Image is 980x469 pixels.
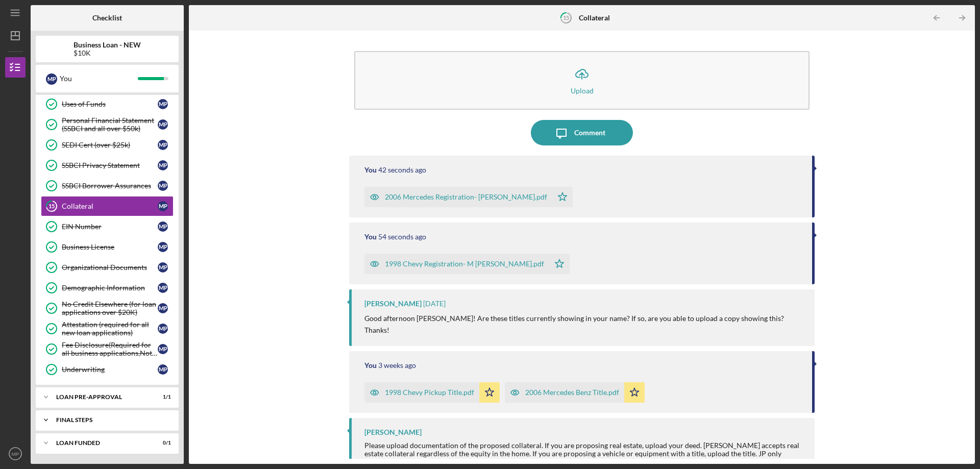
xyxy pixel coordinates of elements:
div: M P [158,283,168,293]
div: You [364,166,377,174]
div: 1998 Chevy Pickup Title.pdf [385,388,474,397]
div: 0 / 1 [153,440,171,446]
div: M P [158,221,168,232]
a: Uses of FundsMP [41,94,174,114]
div: Collateral [62,202,158,210]
div: Demographic Information [62,284,158,292]
tspan: 15 [48,203,55,210]
div: Business License [62,243,158,251]
div: 2006 Mercedes Registration- [PERSON_NAME].pdf [385,193,547,201]
a: Fee Disclosure(Required for all business applications,Not needed for Contractor loans)MP [41,339,174,359]
div: SSBCI Privacy Statement [62,161,158,169]
button: 1998 Chevy Pickup Title.pdf [364,382,500,403]
div: M P [46,73,57,85]
div: [PERSON_NAME] [364,428,422,436]
b: Collateral [579,14,610,22]
div: M P [158,181,168,191]
button: 2006 Mercedes Registration- [PERSON_NAME].pdf [364,187,573,207]
button: 1998 Chevy Registration- M [PERSON_NAME].pdf [364,254,570,274]
time: 2025-08-26 22:13 [378,233,426,241]
div: Underwriting [62,365,158,374]
a: SSBCI Privacy StatementMP [41,155,174,176]
div: FINAL STEPS [56,417,166,423]
div: M P [158,303,168,313]
a: Attestation (required for all new loan applications)MP [41,318,174,339]
a: EIN NumberMP [41,216,174,237]
div: M P [158,262,168,273]
div: Personal Financial Statement (SSBCI and all over $50k) [62,116,158,133]
div: Comment [574,120,605,145]
div: Fee Disclosure(Required for all business applications,Not needed for Contractor loans) [62,341,158,357]
a: Demographic InformationMP [41,278,174,298]
div: [PERSON_NAME] [364,300,422,308]
p: Good afternoon [PERSON_NAME]! Are these titles currently showing in your name? If so, are you abl... [364,313,804,336]
div: M P [158,344,168,354]
div: M P [158,140,168,150]
div: M P [158,242,168,252]
div: 1 / 1 [153,394,171,400]
button: Comment [531,120,633,145]
div: No Credit Elsewhere (for loan applications over $20K) [62,300,158,316]
div: LOAN FUNDED [56,440,145,446]
tspan: 15 [563,14,569,21]
time: 2025-08-11 19:03 [423,300,446,308]
div: 2006 Mercedes Benz Title.pdf [525,388,619,397]
div: Upload [571,87,594,94]
div: Organizational Documents [62,263,158,271]
div: M P [158,364,168,375]
div: M P [158,160,168,170]
a: Organizational DocumentsMP [41,257,174,278]
time: 2025-08-08 12:18 [378,361,416,369]
button: MP [5,443,26,464]
div: You [364,233,377,241]
div: LOAN PRE-APPROVAL [56,394,145,400]
a: Business LicenseMP [41,237,174,257]
b: Checklist [92,14,122,22]
div: You [60,70,138,87]
a: No Credit Elsewhere (for loan applications over $20K)MP [41,298,174,318]
text: MP [12,451,19,457]
a: UnderwritingMP [41,359,174,380]
div: M P [158,201,168,211]
div: SEDI Cert (over $25k) [62,141,158,149]
button: Upload [354,51,810,110]
div: You [364,361,377,369]
b: Business Loan - NEW [73,41,141,49]
div: M P [158,99,168,109]
div: 1998 Chevy Registration- M [PERSON_NAME].pdf [385,260,544,268]
button: 2006 Mercedes Benz Title.pdf [505,382,645,403]
div: $10K [73,49,141,57]
div: EIN Number [62,223,158,231]
div: M P [158,119,168,130]
div: M P [158,324,168,334]
a: SSBCI Borrower AssurancesMP [41,176,174,196]
div: Attestation (required for all new loan applications) [62,320,158,337]
div: Uses of Funds [62,100,158,108]
a: SEDI Cert (over $25k)MP [41,135,174,155]
a: Personal Financial Statement (SSBCI and all over $50k)MP [41,114,174,135]
a: 15CollateralMP [41,196,174,216]
time: 2025-08-26 22:14 [378,166,426,174]
div: SSBCI Borrower Assurances [62,182,158,190]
